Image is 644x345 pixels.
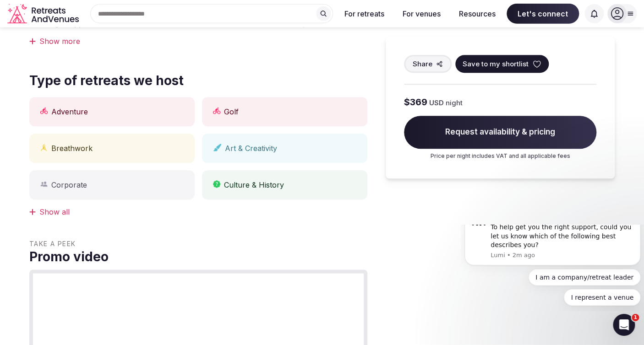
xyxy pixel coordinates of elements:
button: Save to my shortlist [455,55,549,73]
button: Share [404,55,452,73]
span: Let's connect [507,4,579,24]
span: Take a peek [29,239,367,248]
a: Visit the homepage [7,4,81,24]
iframe: Intercom notifications message [461,225,644,311]
span: night [446,98,463,108]
span: Share [413,59,432,69]
button: Quick reply: I am a company/retreat leader [68,44,180,61]
button: Quick reply: I represent a venue [103,65,180,81]
span: Save to my shortlist [463,59,529,69]
span: Promo video [29,248,367,266]
p: Price per night includes VAT and all applicable fees [404,152,596,160]
iframe: Intercom live chat [613,314,635,336]
div: Quick reply options [4,44,180,81]
span: 1 [632,314,639,321]
span: Type of retreats we host [29,72,184,90]
span: Request availability & pricing [404,116,596,149]
svg: Retreats and Venues company logo [7,4,81,24]
span: USD [429,98,444,108]
span: $369 [404,96,427,108]
button: For retreats [337,4,392,24]
p: Message from Lumi, sent 2m ago [30,27,173,35]
div: Show all [29,207,367,217]
div: Show more [29,36,367,46]
button: For venues [395,4,448,24]
button: Resources [452,4,503,24]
